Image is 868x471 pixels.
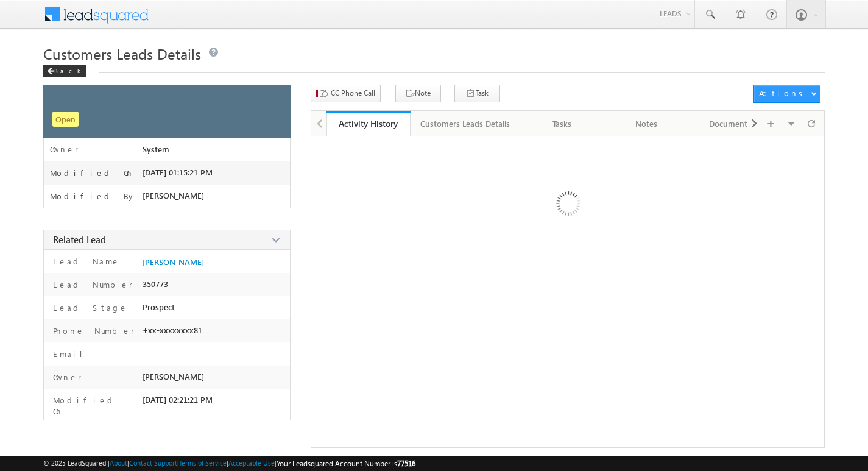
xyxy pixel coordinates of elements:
span: Related Lead [53,233,106,246]
span: [DATE] 02:21:21 PM [143,395,213,405]
div: Tasks [531,116,594,131]
a: Activity History [326,111,411,136]
span: Prospect [143,302,175,312]
button: Note [395,85,441,102]
a: Contact Support [129,459,177,467]
div: Back [43,65,86,77]
a: Customers Leads Details [411,111,521,136]
label: Lead Number [50,279,133,290]
a: Acceptable Use [228,459,275,467]
a: [PERSON_NAME] [143,257,204,267]
span: 77516 [397,459,415,468]
label: Owner [50,144,79,154]
span: Your Leadsquared Account Number is [277,459,415,468]
label: Lead Stage [50,302,128,313]
a: Documents [689,111,773,136]
span: © 2025 LeadSquared | | | | | [43,458,415,469]
a: Tasks [521,111,605,136]
a: Terms of Service [179,459,227,467]
span: Customers Leads Details [43,44,201,63]
a: About [110,459,127,467]
label: Lead Name [50,256,120,267]
span: [DATE] 01:15:21 PM [143,168,213,177]
span: +xx-xxxxxxxx81 [143,325,202,335]
button: Actions [753,85,820,103]
label: Phone Number [50,325,135,336]
button: Task [454,85,500,102]
label: Owner [50,372,82,383]
button: CC Phone Call [311,85,381,102]
a: Notes [605,111,689,136]
span: [PERSON_NAME] [143,191,204,200]
span: CC Phone Call [331,88,375,99]
label: Email [50,349,92,359]
div: Customers Leads Details [420,116,510,131]
span: System [143,144,169,154]
div: Activity History [336,118,401,129]
div: Documents [699,116,762,131]
span: Open [52,112,79,127]
label: Modified On [50,168,134,178]
label: Modified On [50,395,136,417]
span: 350773 [143,279,168,289]
img: Loading ... [504,143,630,269]
div: Notes [615,116,678,131]
div: Actions [759,88,807,99]
span: [PERSON_NAME] [143,372,204,381]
